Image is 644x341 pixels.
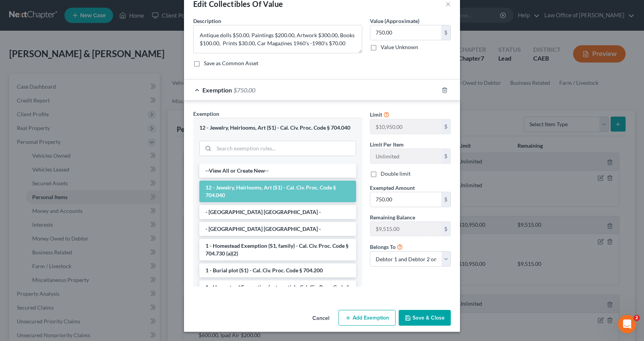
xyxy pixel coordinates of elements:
div: $ [441,149,450,163]
li: 1 - Homestead Exemption (automatic) - Cal. Civ. Proc. Code § 704.730 [199,280,356,302]
input: -- [370,119,441,134]
span: Exempted Amount [370,185,415,191]
span: $750.00 [233,86,255,94]
label: Double limit [381,170,411,178]
span: Exemption [202,86,232,94]
input: 0.00 [370,25,441,40]
button: Save & Close [399,310,451,326]
button: Add Exemption [338,310,396,326]
li: 1 - Burial plot (S1) - Cal. Civ. Proc. Code § 704.200 [199,264,356,277]
li: 1 - Homestead Exemption (S1, family) - Cal. Civ. Proc. Code § 704.730 (a)(2) [199,239,356,260]
iframe: Intercom live chat [618,315,636,333]
li: --View All or Create New-- [199,164,356,178]
input: 0.00 [370,192,441,207]
label: Value Unknown [381,43,418,51]
button: Cancel [306,311,335,326]
div: $ [441,25,450,40]
li: - [GEOGRAPHIC_DATA] [GEOGRAPHIC_DATA] - [199,222,356,236]
span: Exemption [193,110,219,117]
span: Description [193,18,221,24]
li: - [GEOGRAPHIC_DATA] [GEOGRAPHIC_DATA] - [199,205,356,219]
input: -- [370,149,441,163]
span: Limit [370,111,382,118]
div: $ [441,222,450,236]
div: $ [441,192,450,207]
div: 12 - Jewelry, Heirlooms, Art (S1) - Cal. Civ. Proc. Code § 704.040 [199,124,356,132]
input: -- [370,222,441,236]
label: Limit Per Item [370,140,404,148]
label: Value (Approximate) [370,17,419,25]
span: 2 [634,315,640,321]
input: Search exemption rules... [214,141,356,156]
li: 12 - Jewelry, Heirlooms, Art (S1) - Cal. Civ. Proc. Code § 704.040 [199,181,356,202]
label: Save as Common Asset [204,59,258,67]
label: Remaining Balance [370,213,415,221]
div: $ [441,119,450,134]
span: Belongs To [370,244,396,250]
